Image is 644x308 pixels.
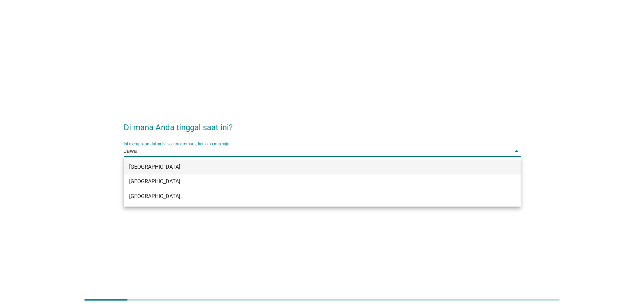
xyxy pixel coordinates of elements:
div: [GEOGRAPHIC_DATA] [129,192,483,200]
i: arrow_drop_down [512,147,521,155]
div: [GEOGRAPHIC_DATA] [129,163,483,171]
input: Ini merupakan daftar isi secara otomatis, ketikkan apa saja [124,146,511,157]
div: [GEOGRAPHIC_DATA] [129,177,483,186]
h2: Di mana Anda tinggal saat ini? [124,115,521,134]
